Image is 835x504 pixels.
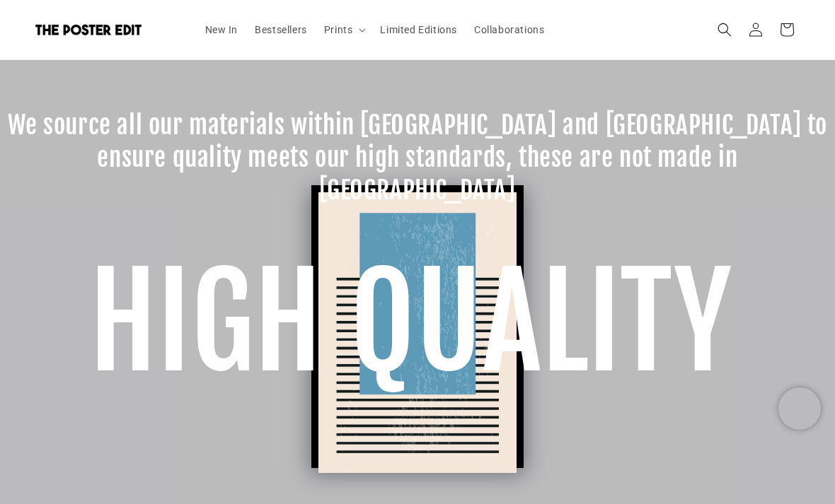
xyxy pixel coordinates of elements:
[205,23,238,36] span: New In
[466,15,553,45] a: Collaborations
[372,15,466,45] a: Limited Editions
[255,23,307,36] span: Bestsellers
[778,387,821,430] iframe: Chatra live chat
[197,15,247,45] a: New In
[709,14,740,45] summary: Search
[316,15,372,45] summary: Prints
[324,23,353,36] span: Prints
[246,15,316,45] a: Bestsellers
[30,19,183,41] a: The Poster Edit
[474,23,544,36] span: Collaborations
[35,24,142,35] img: The Poster Edit
[380,23,457,36] span: Limited Editions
